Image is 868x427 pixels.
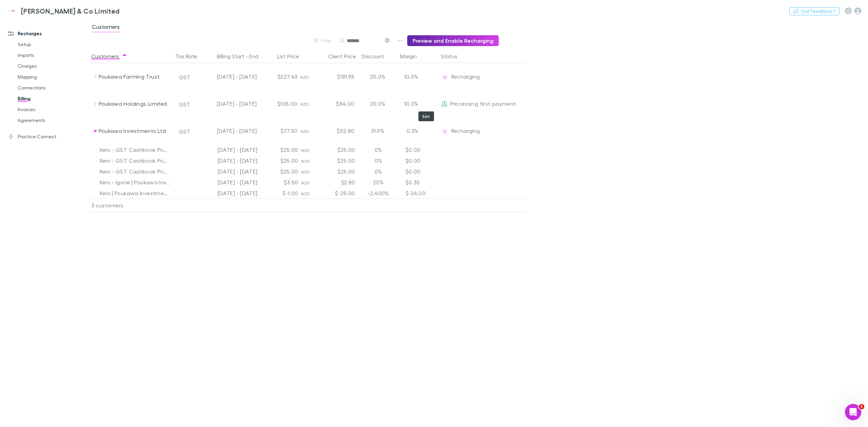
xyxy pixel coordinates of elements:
a: Practice Connect [1,131,97,142]
div: Poukawa Holdings Limited [99,90,171,117]
div: 0% [358,144,399,155]
button: Client Price [328,49,364,63]
iframe: Intercom live chat [845,404,861,420]
div: $2.80 [317,177,358,188]
div: [DATE] - [DATE] [201,117,257,144]
div: $52.80 [317,117,357,144]
div: 31.9% [357,117,398,144]
span: Recharging [451,73,480,80]
span: Customers [92,23,120,32]
div: $25.00 [317,155,358,166]
a: [PERSON_NAME] & Co Limited [3,3,124,19]
div: Xero - GST Cashbook Price Plan | Poukawa Investments Limited [99,155,170,166]
a: Charges [11,61,97,72]
a: Connections [11,82,97,93]
button: Tax Rate [175,49,205,63]
div: 20.0% [357,90,398,117]
div: [DATE] - [DATE] [199,155,260,166]
div: Poukawa Investments LtdGST[DATE] - [DATE]$77.50NZD$52.8031.9%0.5%EditRechargingRecharging [91,117,528,144]
button: Billing Start - End [217,49,267,63]
div: -2,400% [358,188,399,199]
button: GST [176,99,193,110]
span: NZD [301,169,310,175]
button: Customers [91,49,127,63]
span: NZD [301,159,310,164]
span: NZD [300,129,310,134]
span: Recharging [451,127,480,134]
div: Poukawa Holdings LimitedGST[DATE] - [DATE]$105.00NZD$84.0020.0%10.0%EditProcessing first payment [91,90,528,117]
div: [DATE] - [DATE] [199,166,260,177]
button: Discount [362,49,392,63]
button: Status [441,49,466,63]
button: List Price [277,49,307,63]
div: Xero - Ignite | Poukawa Investments Limited [99,177,170,188]
div: $181.95 [317,63,357,90]
div: Xero | Poukawa Investments Ltd [99,188,170,199]
button: GST [176,126,193,137]
div: $-25.00 [317,188,358,199]
button: GST [176,72,193,83]
span: NZD [301,191,310,196]
span: 1 [859,404,864,409]
button: Margin [400,49,425,63]
a: Invoices [11,104,97,115]
a: Imports [11,50,97,61]
div: $84.00 [317,90,357,117]
div: Poukawa Investments Ltd [99,117,171,144]
span: Processing first payment [450,100,516,107]
a: Agreements [11,115,97,126]
div: $25.00 [317,166,358,177]
div: 0% [358,155,399,166]
div: [DATE] - [DATE] [199,144,260,155]
img: Recharging [441,128,448,135]
img: Recharging [441,74,448,81]
a: Setup [11,39,97,50]
div: [DATE] - [DATE] [201,90,257,117]
div: $0.00 [399,144,439,155]
button: Filter [310,37,336,45]
a: Billing [11,93,97,104]
button: Got Feedback? [789,7,840,15]
div: 0% [358,166,399,177]
div: $0.00 [399,166,439,177]
div: 20% [358,177,399,188]
div: 3 customers [91,199,173,212]
h3: [PERSON_NAME] & Co Limited [21,7,120,15]
span: NZD [301,180,310,185]
div: $77.50 [260,117,300,144]
div: [DATE] - [DATE] [199,177,260,188]
p: 10.0% [401,73,418,81]
div: $3.50 [260,177,301,188]
a: Recharges [1,28,97,39]
span: NZD [300,102,310,107]
div: Xero - GST Cashbook Price Plan | Poukawa Investments Limited [99,144,170,155]
div: Xero - GST Cashbook Price Plan | Poukawa Investments Limited [99,166,170,177]
div: Poukawa Farming Trust [99,63,171,90]
p: 0.5% [401,127,418,135]
div: [DATE] - [DATE] [201,63,257,90]
img: Epplett & Co Limited's Logo [7,7,18,15]
div: $227.43 [260,63,300,90]
div: $-1.00 [260,188,301,199]
a: Mapping [11,72,97,82]
div: [DATE] - [DATE] [199,188,260,199]
div: Poukawa Farming TrustGST[DATE] - [DATE]$227.43NZD$181.9520.0%10.0%EditRechargingRecharging [91,63,528,90]
div: 20.0% [357,63,398,90]
div: $25.00 [317,144,358,155]
div: $25.00 [260,144,301,155]
p: 10.0% [401,100,418,108]
button: Preview and Enable Recharging [407,35,499,46]
div: $-24.00 [399,188,439,199]
div: $25.00 [260,166,301,177]
span: NZD [301,148,310,153]
div: $105.00 [260,90,300,117]
div: $0.35 [399,177,439,188]
div: $25.00 [260,155,301,166]
span: NZD [300,75,310,80]
div: $0.00 [399,155,439,166]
